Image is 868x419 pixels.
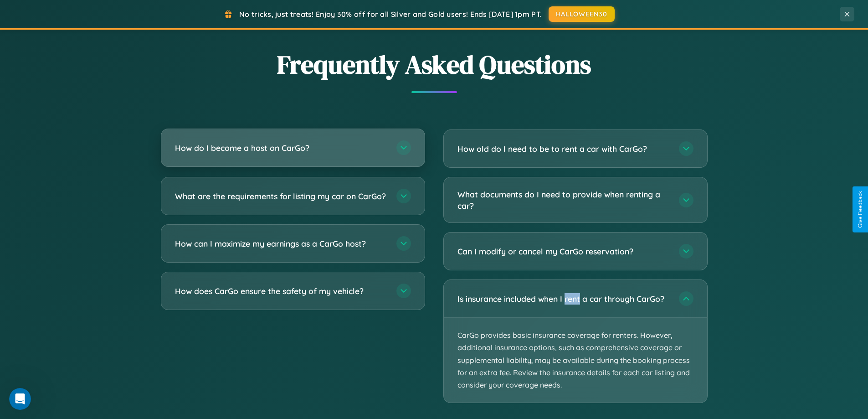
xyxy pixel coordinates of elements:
h3: How does CarGo ensure the safety of my vehicle? [175,285,387,297]
h3: How can I maximize my earnings as a CarGo host? [175,238,387,249]
span: No tricks, just treats! Enjoy 30% off for all Silver and Gold users! Ends [DATE] 1pm PT. [239,10,542,19]
h3: Can I modify or cancel my CarGo reservation? [457,246,670,257]
h3: What are the requirements for listing my car on CarGo? [175,191,387,202]
p: CarGo provides basic insurance coverage for renters. However, additional insurance options, such ... [444,318,707,403]
button: HALLOWEEN30 [549,6,615,22]
iframe: Intercom live chat [9,388,31,410]
h3: How do I become a host on CarGo? [175,142,387,154]
div: Give Feedback [857,191,863,228]
h3: How old do I need to be to rent a car with CarGo? [457,143,670,155]
h3: Is insurance included when I rent a car through CarGo? [457,293,670,305]
h2: Frequently Asked Questions [161,47,708,82]
h3: What documents do I need to provide when renting a car? [457,189,670,211]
